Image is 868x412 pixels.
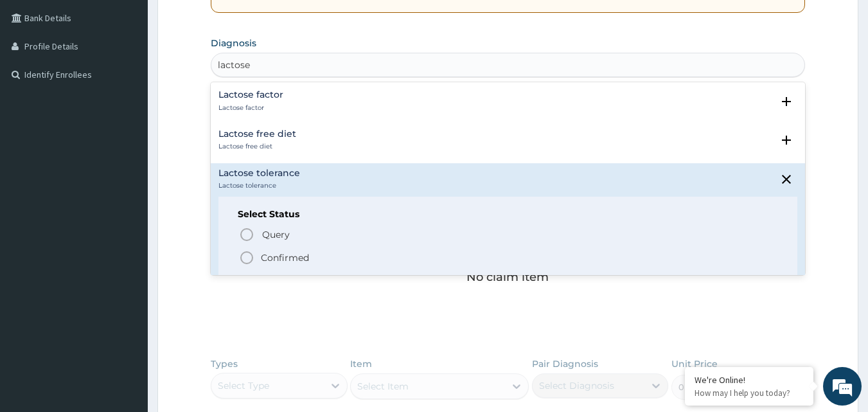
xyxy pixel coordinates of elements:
[779,172,794,187] i: close select status
[218,181,300,190] p: Lactose tolerance
[211,37,256,49] label: Diagnosis
[238,210,779,219] h6: Select Status
[239,250,254,265] i: status option filled
[218,129,296,139] h4: Lactose free diet
[218,142,296,151] p: Lactose free diet
[695,374,804,386] div: We're Online!
[695,388,804,399] p: How may I help you today?
[218,90,283,100] h4: Lactose factor
[779,132,794,148] i: open select status
[6,275,245,320] textarea: Type your message and hit 'Enter'
[211,6,242,37] div: Minimize live chat window
[67,72,216,89] div: Chat with us now
[24,64,52,96] img: d_794563401_company_1708531726252_794563401
[239,227,254,242] i: status option query
[261,251,309,264] p: Confirmed
[75,124,177,254] span: We're online!
[218,168,300,178] h4: Lactose tolerance
[779,94,794,109] i: open select status
[466,271,549,283] p: No claim item
[218,103,283,112] p: Lactose factor
[262,228,290,241] span: Query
